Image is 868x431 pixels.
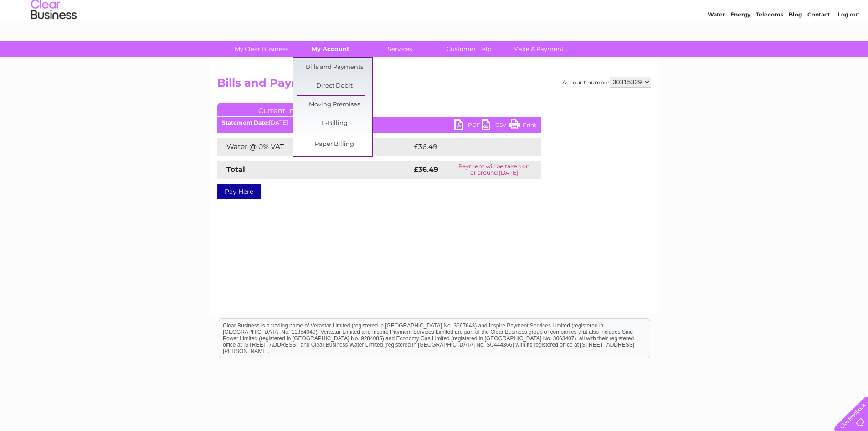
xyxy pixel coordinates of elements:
[293,41,368,57] a: My Account
[297,114,372,133] a: E-Billing
[217,119,541,126] div: [DATE]
[730,39,750,46] a: Energy
[789,39,802,46] a: Blog
[562,77,651,88] div: Account number
[708,39,725,46] a: Water
[31,24,77,52] img: logo.png
[501,41,576,57] a: Make A Payment
[411,138,523,156] td: £36.49
[226,165,245,174] strong: Total
[224,41,299,57] a: My Clear Business
[756,39,783,46] a: Telecoms
[414,165,438,174] strong: £36.49
[297,96,372,114] a: Moving Premises
[509,119,536,133] a: Print
[219,5,650,44] div: Clear Business is a trading name of Verastar Limited (registered in [GEOGRAPHIC_DATA] No. 3667643...
[222,119,269,126] b: Statement Date:
[447,161,541,179] td: Payment will be taken on or around [DATE]
[362,41,437,57] a: Services
[217,138,411,156] td: Water @ 0% VAT
[217,184,261,199] a: Pay Here
[217,77,651,94] h2: Bills and Payments
[482,119,509,133] a: CSV
[297,58,372,77] a: Bills and Payments
[431,41,507,57] a: Customer Help
[297,135,372,154] a: Paper Billing
[297,77,372,95] a: Direct Debit
[838,39,859,46] a: Log out
[217,103,354,116] a: Current Invoice
[454,119,482,133] a: PDF
[696,5,759,16] a: 0333 014 3131
[807,39,830,46] a: Contact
